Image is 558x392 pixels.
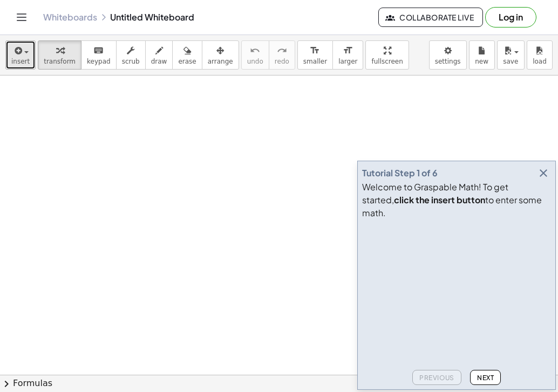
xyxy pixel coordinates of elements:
span: undo [247,58,263,65]
button: erase [172,40,202,70]
button: redoredo [269,40,295,70]
button: new [469,40,495,70]
i: keyboard [93,44,104,57]
span: Next [477,374,494,382]
span: scrub [122,58,140,65]
a: Whiteboards [43,12,97,23]
button: insert [5,40,36,70]
button: Log in [485,7,536,27]
button: keyboardkeypad [81,40,117,70]
span: settings [435,58,461,65]
button: transform [38,40,81,70]
button: format_sizesmaller [297,40,333,70]
button: load [527,40,553,70]
span: transform [44,58,76,65]
div: Tutorial Step 1 of 6 [362,167,438,180]
span: arrange [208,58,233,65]
span: smaller [303,58,327,65]
button: Toggle navigation [13,9,30,26]
span: new [475,58,488,65]
button: format_sizelarger [332,40,363,70]
span: load [533,58,547,65]
button: fullscreen [365,40,409,70]
span: redo [275,58,289,65]
button: settings [429,40,467,70]
button: draw [145,40,173,70]
span: save [503,58,518,65]
div: Welcome to Graspable Math! To get started, to enter some math. [362,181,551,219]
i: undo [250,44,260,57]
i: format_size [310,44,320,57]
button: save [497,40,525,70]
i: format_size [343,44,353,57]
span: Collaborate Live [387,12,474,22]
span: draw [151,58,167,65]
span: keypad [87,58,111,65]
button: arrange [202,40,239,70]
button: Next [470,370,501,385]
button: Collaborate Live [378,8,483,27]
i: redo [277,44,287,57]
button: undoundo [241,40,269,70]
span: erase [178,58,196,65]
span: fullscreen [371,58,403,65]
b: click the insert button [394,194,485,205]
button: scrub [116,40,146,70]
span: insert [11,58,30,65]
span: larger [338,58,357,65]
